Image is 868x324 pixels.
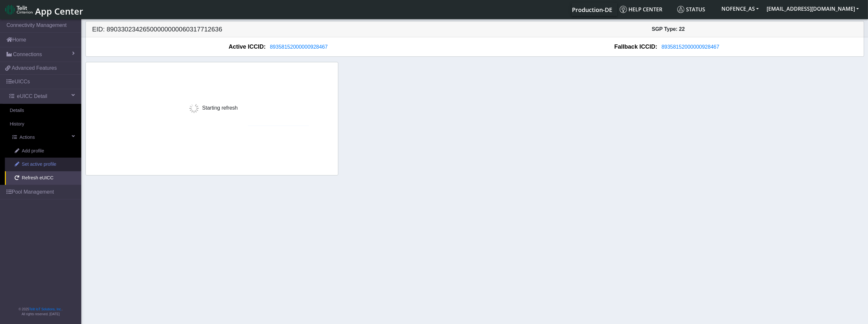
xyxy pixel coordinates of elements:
a: Add profile [5,144,81,158]
h5: EID: 89033023426500000000060317712636 [87,25,475,33]
span: Status [677,6,705,13]
button: [EMAIL_ADDRESS][DOMAIN_NAME] [763,3,863,15]
a: Status [675,3,718,16]
span: Connections [13,51,42,58]
span: eUICC Detail [17,92,47,100]
p: Starting refresh [186,100,238,116]
img: logo-telit-cinterion-gw-new.png [5,5,32,15]
span: Refresh eUICC [22,174,54,182]
span: SGP Type: 22 [652,26,685,32]
a: Set active profile [5,158,81,171]
a: App Center [5,3,82,17]
a: eUICC Detail [3,89,81,103]
span: App Center [35,5,83,17]
span: 89358152000000928467 [270,44,328,50]
span: Advanced Features [12,64,57,72]
span: Active ICCID: [229,42,266,51]
a: Help center [617,3,675,16]
button: 89358152000000928467 [266,43,332,51]
button: NOFENCE_AS [718,3,763,15]
img: loading [186,100,202,116]
a: Telit IoT Solutions, Inc. [29,307,62,311]
img: knowledge.svg [620,6,627,13]
span: Set active profile [22,161,56,168]
span: Production-DE [572,6,612,14]
span: Fallback ICCID: [615,42,657,51]
span: Actions [19,134,35,141]
span: Add profile [22,148,44,155]
a: Refresh eUICC [5,171,81,185]
button: 89358152000000928467 [657,43,724,51]
span: Help center [620,6,662,13]
span: 89358152000000928467 [662,44,719,50]
a: Actions [3,131,81,144]
a: Your current platform instance [572,3,612,16]
img: status.svg [677,6,684,13]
